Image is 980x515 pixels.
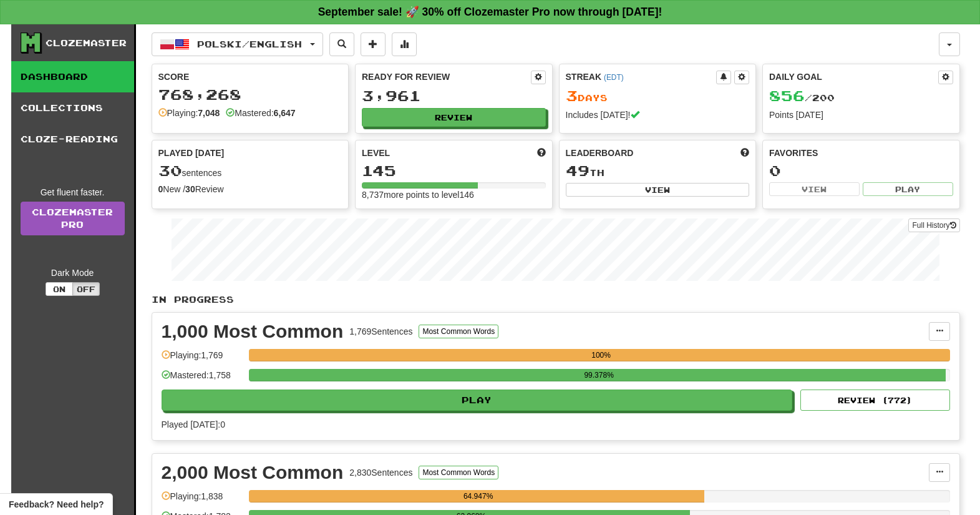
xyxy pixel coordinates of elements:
[21,267,125,279] div: Dark Mode
[362,71,531,83] div: Ready for Review
[566,109,750,121] div: Includes [DATE]!
[21,202,125,235] a: ClozemasterPro
[11,124,134,155] a: Cloze-Reading
[419,325,498,338] button: Most Common Words
[566,147,634,159] span: Leaderboard
[863,182,953,196] button: Play
[740,147,749,159] span: This week in points, UTC
[769,147,953,159] div: Favorites
[566,87,578,104] span: 3
[162,369,243,390] div: Mastered: 1,758
[362,189,546,201] div: 8,737 more points to level 146
[9,498,104,511] span: Open feedback widget
[318,6,662,18] strong: September sale! 🚀 30% off Clozemaster Pro now through [DATE]!
[253,490,704,503] div: 64.947%
[769,109,953,121] div: Points [DATE]
[158,87,342,102] div: 768,268
[537,147,546,159] span: Score more points to level up
[362,163,546,179] div: 145
[253,349,950,361] div: 100%
[162,349,243,370] div: Playing: 1,769
[566,71,717,83] div: Streak
[226,107,295,119] div: Mastered:
[800,390,950,411] button: Review (772)
[349,325,412,338] div: 1,769 Sentences
[46,282,73,296] button: On
[11,92,134,124] a: Collections
[362,88,546,104] div: 3,961
[158,184,163,194] strong: 0
[362,147,390,159] span: Level
[274,108,296,118] strong: 6,647
[162,419,225,429] span: Played [DATE]: 0
[769,92,835,103] span: / 200
[158,163,342,179] div: sentences
[162,490,243,511] div: Playing: 1,838
[392,32,417,56] button: More stats
[769,71,938,84] div: Daily Goal
[21,186,125,199] div: Get fluent faster.
[419,466,498,479] button: Most Common Words
[162,390,793,411] button: Play
[158,107,220,119] div: Playing:
[11,61,134,92] a: Dashboard
[158,71,342,83] div: Score
[329,32,354,56] button: Search sentences
[72,282,100,296] button: Off
[197,39,302,49] span: Polski / English
[566,88,750,104] div: Day s
[769,182,860,196] button: View
[46,37,127,49] div: Clozemaster
[198,108,220,118] strong: 7,048
[769,163,953,179] div: 0
[349,466,412,479] div: 2,830 Sentences
[158,183,342,195] div: New / Review
[152,32,323,56] button: Polski/English
[162,322,344,341] div: 1,000 Most Common
[604,73,624,82] a: (EDT)
[158,162,182,179] span: 30
[566,183,750,197] button: View
[908,218,959,232] button: Full History
[769,87,805,104] span: 856
[158,147,225,159] span: Played [DATE]
[152,293,960,306] p: In Progress
[185,184,195,194] strong: 30
[362,108,546,127] button: Review
[566,163,750,179] div: th
[253,369,946,381] div: 99.378%
[566,162,589,179] span: 49
[361,32,386,56] button: Add sentence to collection
[162,463,344,482] div: 2,000 Most Common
